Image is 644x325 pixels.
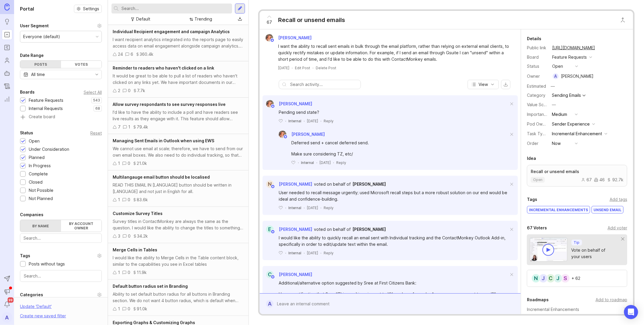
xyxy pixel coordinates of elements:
span: [PERSON_NAME] [279,227,312,232]
div: Owner [527,73,547,79]
input: Search... [23,235,98,241]
div: Status [20,129,33,136]
p: Tip [574,240,580,245]
div: Edit Post [295,65,310,70]
div: Update ' Default ' [20,303,52,313]
div: Sending Emails [552,93,581,97]
div: Roadmaps [527,296,549,303]
span: Exporting Graphs & Customizing Graphs [113,320,195,325]
img: Bronwen W [277,131,288,138]
div: Board [527,54,547,60]
button: export comments [501,80,511,89]
div: Tags [527,196,537,203]
div: + 62 [572,276,580,280]
a: Users [2,55,12,66]
div: Category [527,92,547,99]
a: Allow survey respondants to see survey responses liveI'd like to have the ability to include a po... [108,98,249,134]
img: video-thumbnail-vote-d41b83416815613422e2ca741bf692cc.jpg [530,237,567,262]
div: Vote on behalf of your users [572,247,621,260]
div: Estimated [527,84,546,88]
div: Recall or unsend emails [278,16,345,24]
span: [PERSON_NAME] [291,132,325,137]
label: Pod Ownership [527,121,557,126]
label: Order [527,141,538,146]
a: C[PERSON_NAME] [263,271,312,278]
label: Importance [527,112,549,117]
a: Portal [2,29,12,40]
div: 24 [118,51,123,57]
div: voted on behalf of [314,181,351,187]
div: Reset [90,131,102,135]
a: Reminder to readers who haven't clicked on a linkIt would be great to be able to pull a list of r... [108,61,249,98]
a: Roadmaps [2,42,12,53]
img: member badge [271,104,275,109]
div: Boards [20,89,35,96]
div: 0 [128,197,130,203]
a: Default button radius set in BrandingAbility to set default button radius for all buttons in Bran... [108,280,249,316]
div: 1 [118,160,120,167]
img: Bronwen W [264,34,275,42]
button: A [2,312,12,323]
span: Settings [83,6,99,12]
button: View [468,80,499,89]
div: Reply [336,160,346,165]
a: [URL][DOMAIN_NAME] [550,44,597,52]
div: 67 Voters [527,224,547,231]
div: · [285,119,286,123]
time: [DATE] [320,160,331,165]
label: By name [20,220,61,232]
div: Internal [288,250,301,255]
a: Bronwen W[PERSON_NAME] [262,34,316,42]
div: — [549,82,557,90]
div: I would like the ability to Merge Cells in the Table content block, similar to the capabilities y... [113,255,244,268]
img: member badge [271,275,275,279]
div: 1 [118,306,120,312]
div: Date Range [20,52,44,59]
div: 1 [128,124,130,130]
a: Ideas [2,16,12,27]
div: 0 [128,269,130,276]
a: [DATE] [278,65,289,70]
div: I want recipient analytics integrated into the reports page to easily access data on email engage... [113,36,244,49]
div: All time [31,71,45,78]
div: I would like the ability to quickly recall an email sent with Individual tracking and the Contact... [279,235,508,248]
span: 99 [8,297,13,303]
div: voted on behalf of [314,226,351,233]
span: Reminder to readers who haven't clicked on a link [113,65,214,70]
div: 7.7k [137,87,145,94]
div: J [553,274,563,283]
div: 6 [131,51,133,57]
div: · [304,205,305,210]
div: Make sure considering TZ, etc/ [291,151,508,157]
div: [PERSON_NAME] [561,73,594,79]
div: · [285,205,286,210]
div: Ability to set default button radius for all buttons in Branding section. We do not want 4 button... [113,291,244,304]
img: member badge [283,135,288,139]
time: [DATE] [307,251,318,255]
a: Autopilot [2,68,12,79]
div: A [553,73,559,79]
div: 0 [128,160,130,167]
div: User needed to recall message urgently; used Microsoft recall steps but a more robust solution on... [279,189,508,202]
a: [PERSON_NAME] [352,226,386,233]
a: N[PERSON_NAME] [263,180,312,188]
div: J [539,274,548,283]
div: C [266,271,274,278]
div: Now [552,140,561,147]
svg: toggle icon [92,72,102,77]
div: C [546,274,555,283]
a: Incremental Enhancements [527,306,579,313]
div: unsend email [592,206,623,213]
div: Medium [552,111,567,118]
div: · [320,119,321,123]
p: open [533,177,542,182]
div: Idea [527,155,536,162]
div: It would be great to be able to pull a list of readers who haven't clicked on any links yet. We h... [113,73,244,86]
div: 360.4k [140,51,153,57]
div: Reply [324,205,334,210]
div: Complete [29,171,48,177]
a: Multilangauge email button should be localisedREAD THIS EMAIL IN [LANGUAGE] button should be writ... [108,170,249,207]
div: Survey titles in ContactMonkey are always the same as the question. I would like the ability to c... [113,218,244,231]
div: Details [527,35,541,42]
